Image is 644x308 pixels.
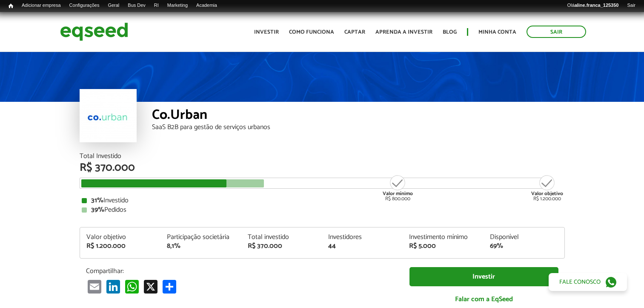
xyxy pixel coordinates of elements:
[86,243,155,250] div: R$ 1.200.000
[328,234,396,241] div: Investidores
[167,243,235,250] div: 8,1%
[527,26,586,38] a: Sair
[409,267,558,286] a: Investir
[328,243,396,250] div: 44
[248,243,316,250] div: R$ 370.000
[248,234,316,241] div: Total investido
[82,197,563,204] div: Investido
[60,20,128,43] img: EqSeed
[123,279,140,294] a: WhatsApp
[9,3,13,9] span: Início
[575,3,619,8] strong: aline.franca_125350
[123,2,150,9] a: Bus Dev
[375,29,432,35] a: Aprenda a investir
[150,2,163,9] a: RI
[152,124,565,131] div: SaaS B2B para gestão de serviços urbanos
[161,279,178,294] a: Compartilhar
[80,162,565,173] div: R$ 370.000
[142,279,159,294] a: X
[490,243,558,250] div: 69%
[103,2,123,9] a: Geral
[478,29,516,35] a: Minha conta
[383,190,413,198] strong: Valor mínimo
[80,153,565,160] div: Total Investido
[91,204,104,216] strong: 39%
[563,2,623,9] a: Oláaline.franca_125350
[409,243,477,250] div: R$ 5.000
[86,267,397,275] p: Compartilhar:
[163,2,192,9] a: Marketing
[167,234,235,241] div: Participação societária
[344,29,365,35] a: Captar
[549,273,627,291] a: Fale conosco
[382,174,414,201] div: R$ 800.000
[17,2,65,9] a: Adicionar empresa
[254,29,279,35] a: Investir
[105,279,122,294] a: LinkedIn
[82,207,563,213] div: Pedidos
[192,2,221,9] a: Academia
[86,279,103,294] a: Email
[443,29,457,35] a: Blog
[4,2,17,10] a: Início
[152,108,565,124] div: Co.Urban
[531,190,563,198] strong: Valor objetivo
[91,195,103,206] strong: 31%
[409,234,477,241] div: Investimento mínimo
[531,174,563,201] div: R$ 1.200.000
[623,2,640,9] a: Sair
[409,291,558,308] a: Falar com a EqSeed
[490,234,558,241] div: Disponível
[65,2,104,9] a: Configurações
[86,234,155,241] div: Valor objetivo
[289,29,334,35] a: Como funciona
